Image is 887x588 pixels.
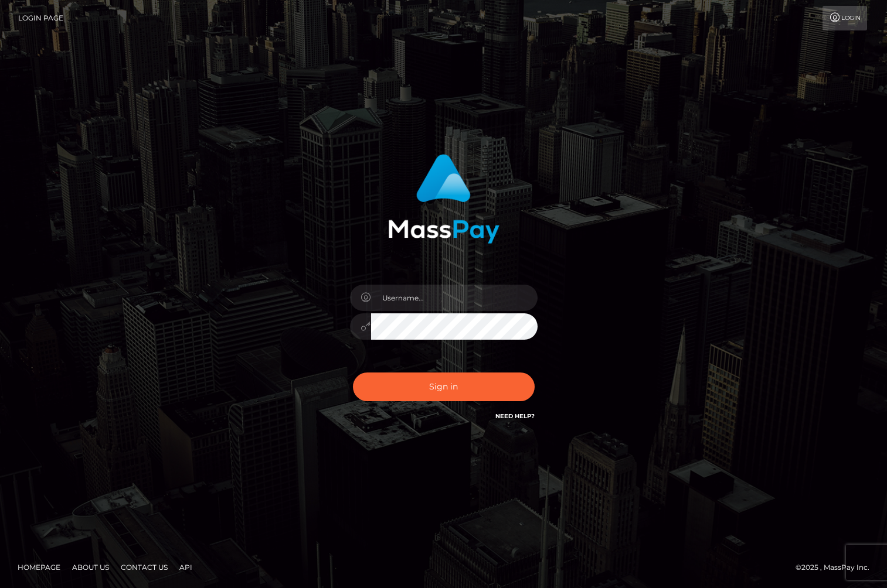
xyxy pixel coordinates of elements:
[371,285,538,311] input: Username...
[823,6,867,30] a: Login
[388,154,499,244] img: MassPay Login
[116,558,172,576] a: Contact Us
[67,558,114,576] a: About Us
[175,558,197,576] a: API
[18,6,63,30] a: Login Page
[353,372,535,401] button: Sign in
[796,561,878,574] div: © 2025 , MassPay Inc.
[495,412,535,420] a: Need Help?
[13,558,65,576] a: Homepage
